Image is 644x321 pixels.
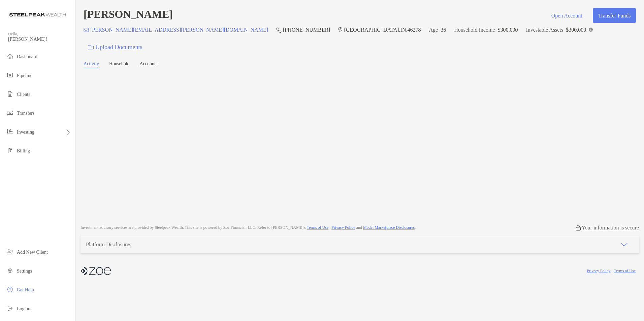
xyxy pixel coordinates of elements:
img: transfers icon [6,109,14,117]
a: Household [109,61,130,68]
p: Your information is secure [582,224,639,231]
img: billing icon [6,146,14,154]
p: Investment advisory services are provided by Steelpeak Wealth . This site is powered by Zoe Finan... [80,225,416,230]
p: 36 [441,26,446,34]
a: Terms of Use [307,225,328,230]
div: Platform Disclosures [86,242,131,248]
p: [PERSON_NAME][EMAIL_ADDRESS][PERSON_NAME][DOMAIN_NAME] [90,26,268,34]
a: Upload Documents [84,40,147,55]
p: Household Income [454,26,495,34]
p: $300,000 [497,26,518,34]
span: Transfers [17,111,34,116]
a: Model Marketplace Disclosures [363,225,415,230]
img: company logo [80,263,111,279]
p: [GEOGRAPHIC_DATA] , IN , 46278 [344,26,421,34]
img: clients icon [6,90,14,98]
img: dashboard icon [6,52,14,60]
img: Zoe Logo [8,3,67,27]
img: get-help icon [6,285,14,293]
img: pipeline icon [6,71,14,79]
span: Billing [17,148,30,153]
p: Age [429,26,438,34]
span: Pipeline [17,73,32,78]
img: add_new_client icon [6,248,14,256]
img: logout icon [6,304,14,312]
img: Info Icon [589,28,593,32]
span: Clients [17,92,30,97]
p: [PHONE_NUMBER] [283,26,330,34]
span: Get Help [17,287,34,292]
a: Terms of Use [614,269,636,273]
button: Open Account [546,8,587,23]
img: icon arrow [620,241,628,249]
img: Location Icon [338,27,343,33]
p: Investable Assets [526,26,563,34]
span: Add New Client [17,250,48,255]
span: Log out [17,306,32,311]
img: Email Icon [84,28,89,32]
span: Settings [17,269,32,274]
h4: [PERSON_NAME] [84,8,173,23]
a: Activity [84,61,99,68]
a: Privacy Policy [587,269,610,273]
img: settings icon [6,266,14,275]
img: Phone Icon [276,27,282,33]
a: Accounts [140,61,158,68]
span: Dashboard [17,54,37,59]
a: Privacy Policy [331,225,355,230]
p: $300,000 [566,26,586,34]
button: Transfer Funds [593,8,636,23]
span: Investing [17,130,34,135]
img: investing icon [6,128,14,136]
img: button icon [88,45,94,50]
span: [PERSON_NAME]! [8,37,71,42]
